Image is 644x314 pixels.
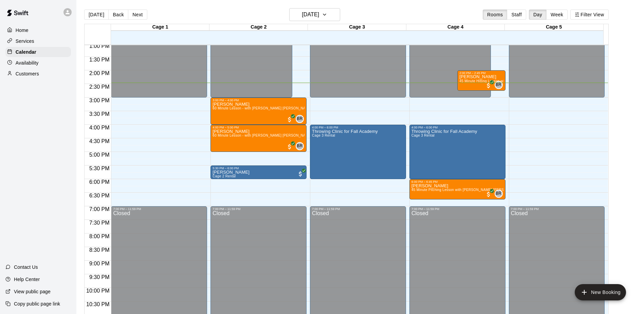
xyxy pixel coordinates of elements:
[312,134,335,137] span: Cage 3 Rental
[213,134,312,137] span: 60 Minute Lesson - with [PERSON_NAME] [PERSON_NAME]
[16,70,39,77] p: Customers
[409,125,505,179] div: 4:00 PM – 6:00 PM: Throwing Clinic for Fall Academy
[5,58,71,68] a: Availability
[88,125,111,130] span: 4:00 PM
[485,191,492,198] span: All customers have paid
[5,25,71,35] a: Home
[16,59,39,66] p: Availability
[296,142,304,150] div: Billy Jack Ryan
[289,8,340,21] button: [DATE]
[505,24,603,31] div: Cage 5
[411,207,503,211] div: 7:00 PM – 11:59 PM
[16,49,36,55] p: Calendar
[88,193,111,198] span: 6:30 PM
[111,24,209,31] div: Cage 1
[297,143,302,150] span: BR
[529,10,547,20] button: Day
[213,207,305,211] div: 7:00 PM – 11:59 PM
[297,171,304,177] span: All customers have paid
[210,125,307,152] div: 4:00 PM – 5:00 PM: Oliver Daniele
[14,264,38,271] p: Contact Us
[88,43,111,49] span: 1:00 PM
[497,190,503,198] span: Billy Jack Ryan
[88,247,111,253] span: 8:30 PM
[312,126,404,129] div: 4:00 PM – 6:00 PM
[496,82,501,88] span: BR
[213,106,312,110] span: 60 Minute Lesson - with [PERSON_NAME] [PERSON_NAME]
[409,179,505,199] div: 6:00 PM – 6:45 PM: Ian Boley
[88,261,111,266] span: 9:00 PM
[411,134,435,137] span: Cage 3 Rental
[209,24,308,31] div: Cage 2
[88,206,111,212] span: 7:00 PM
[406,24,505,31] div: Cage 4
[286,143,293,150] span: All customers have paid
[88,138,111,144] span: 4:30 PM
[298,142,304,150] span: Billy Jack Ryan
[459,79,568,83] span: 45 Minute Hitting Lesson with [PERSON_NAME] [PERSON_NAME]
[5,69,71,79] a: Customers
[511,207,603,211] div: 7:00 PM – 11:59 PM
[84,10,109,20] button: [DATE]
[88,220,111,226] span: 7:30 PM
[213,167,305,170] div: 5:30 PM – 6:00 PM
[213,126,305,129] div: 4:00 PM – 5:00 PM
[297,116,302,122] span: BR
[88,111,111,117] span: 3:30 PM
[308,24,406,31] div: Cage 3
[411,180,503,184] div: 6:00 PM – 6:45 PM
[483,10,507,20] button: Rooms
[302,10,319,19] h6: [DATE]
[312,207,404,211] div: 7:00 PM – 11:59 PM
[497,81,503,89] span: Billy Jack Ryan
[570,10,608,20] button: Filter View
[496,190,501,197] span: BR
[113,207,205,211] div: 7:00 PM – 11:59 PM
[14,288,51,295] p: View public page
[310,125,406,179] div: 4:00 PM – 6:00 PM: Throwing Clinic for Fall Academy
[85,301,111,307] span: 10:30 PM
[88,165,111,171] span: 5:30 PM
[546,10,568,20] button: Week
[507,10,526,20] button: Staff
[88,84,111,90] span: 2:30 PM
[213,99,305,102] div: 3:00 PM – 4:00 PM
[14,276,40,283] p: Help Center
[286,116,293,123] span: All customers have paid
[459,71,503,75] div: 2:00 PM – 2:45 PM
[210,98,307,125] div: 3:00 PM – 4:00 PM: Liam Pirrone
[88,57,111,63] span: 1:30 PM
[296,115,304,123] div: Billy Jack Ryan
[298,115,304,123] span: Billy Jack Ryan
[457,70,505,91] div: 2:00 PM – 2:45 PM: Brady Wilczek
[16,38,34,45] p: Services
[210,165,307,179] div: 5:30 PM – 6:00 PM: Kaden Gustafson
[85,288,111,294] span: 10:00 PM
[88,152,111,158] span: 5:00 PM
[128,10,147,20] button: Next
[16,27,29,34] p: Home
[88,179,111,185] span: 6:00 PM
[88,70,111,76] span: 2:00 PM
[213,174,236,178] span: Cage 2 Rental
[108,10,128,20] button: Back
[575,284,626,300] button: add
[88,274,111,280] span: 9:30 PM
[14,300,60,307] p: Copy public page link
[5,36,71,46] a: Services
[88,98,111,103] span: 3:00 PM
[495,81,503,89] div: Billy Jack Ryan
[485,82,492,89] span: All customers have paid
[411,188,522,192] span: 45 Minute Pitching Lesson with [PERSON_NAME] [PERSON_NAME]
[5,47,71,57] a: Calendar
[88,233,111,239] span: 8:00 PM
[411,126,503,129] div: 4:00 PM – 6:00 PM
[495,190,503,198] div: Billy Jack Ryan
